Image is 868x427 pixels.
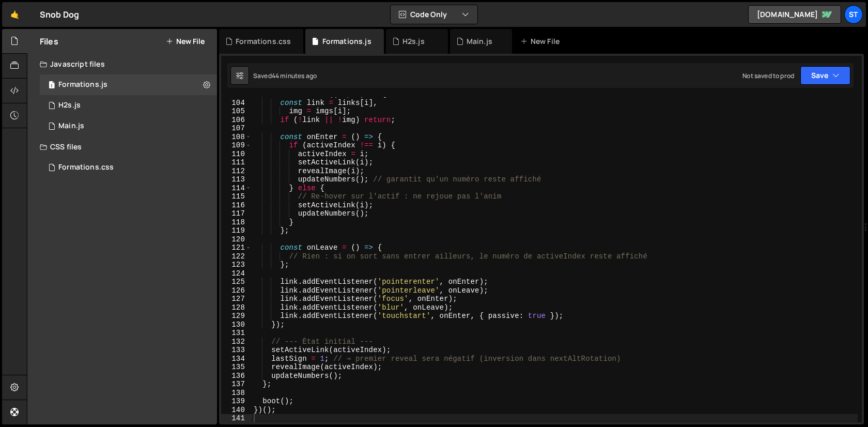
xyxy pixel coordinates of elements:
[221,321,252,329] div: 130
[221,312,252,321] div: 129
[221,218,252,227] div: 118
[800,66,850,85] button: Save
[221,107,252,116] div: 105
[236,36,291,47] div: Formations.css
[221,355,252,363] div: 134
[221,243,252,252] div: 121
[221,99,252,108] div: 104
[748,5,841,24] a: [DOMAIN_NAME]
[27,54,217,74] div: Javascript files
[844,5,863,24] a: St
[58,101,81,110] div: H2s.js
[40,116,217,136] div: 16673/45489.js
[40,74,217,95] div: 16673/45493.js
[221,133,252,142] div: 108
[49,82,55,90] span: 1
[221,226,252,235] div: 119
[221,192,252,201] div: 115
[322,36,371,47] div: Formations.js
[221,397,252,406] div: 139
[221,209,252,218] div: 117
[221,141,252,150] div: 109
[58,80,107,89] div: Formations.js
[40,157,217,178] div: 16673/45495.css
[221,278,252,286] div: 125
[221,269,252,278] div: 124
[221,124,252,133] div: 107
[221,167,252,176] div: 112
[221,252,252,261] div: 122
[40,8,79,21] div: Snob Dog
[221,329,252,338] div: 131
[58,121,84,131] div: Main.js
[40,95,217,116] div: 16673/45490.js
[221,414,252,423] div: 141
[27,136,217,157] div: CSS files
[402,36,425,47] div: H2s.js
[221,286,252,295] div: 126
[221,363,252,372] div: 135
[40,36,58,47] h2: Files
[221,235,252,244] div: 120
[221,150,252,159] div: 110
[2,2,27,27] a: 🤙
[221,175,252,184] div: 113
[221,389,252,398] div: 138
[221,261,252,269] div: 123
[221,116,252,125] div: 106
[520,36,564,47] div: New File
[221,184,252,193] div: 114
[391,5,477,24] button: Code Only
[221,406,252,415] div: 140
[58,163,114,172] div: Formations.css
[221,295,252,303] div: 127
[166,37,205,45] button: New File
[272,71,317,80] div: 44 minutes ago
[742,71,794,80] div: Not saved to prod
[221,380,252,389] div: 137
[221,338,252,346] div: 132
[467,36,492,47] div: Main.js
[221,303,252,312] div: 128
[253,71,317,80] div: Saved
[221,158,252,167] div: 111
[221,346,252,355] div: 133
[221,372,252,380] div: 136
[221,201,252,210] div: 116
